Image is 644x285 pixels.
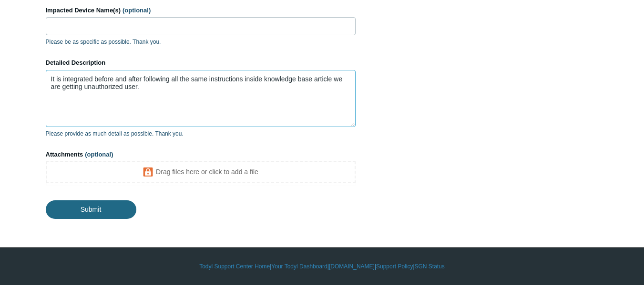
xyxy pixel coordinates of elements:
a: Todyl Support Center Home [199,262,270,271]
a: [DOMAIN_NAME] [329,262,375,271]
a: SGN Status [415,262,445,271]
label: Detailed Description [46,58,356,68]
p: Please provide as much detail as possible. Thank you. [46,129,356,138]
div: | | | | [46,262,599,271]
a: Your Todyl Dashboard [271,262,327,271]
label: Impacted Device Name(s) [46,6,356,15]
span: (optional) [123,7,151,14]
input: Submit [46,200,136,218]
span: (optional) [85,151,113,158]
p: Please be as specific as possible. Thank you. [46,38,356,46]
a: Support Policy [376,262,413,271]
label: Attachments [46,150,356,159]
